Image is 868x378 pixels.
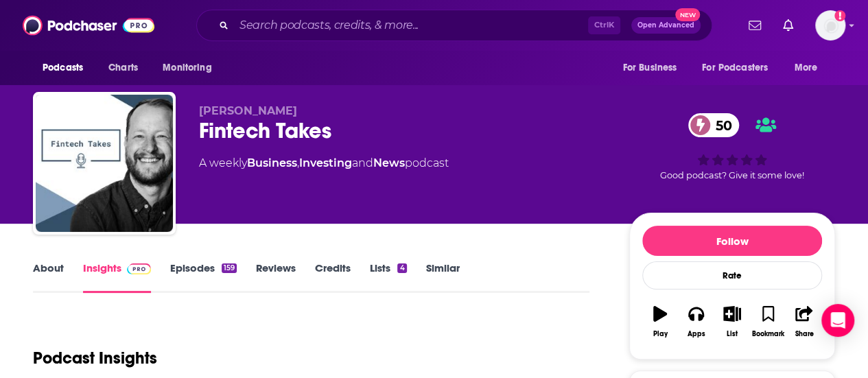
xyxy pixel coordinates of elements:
span: Ctrl K [588,16,620,34]
div: Share [795,330,813,338]
a: Similar [426,261,460,293]
span: , [297,156,299,169]
a: Lists4 [370,261,406,293]
a: News [373,156,405,169]
img: Podchaser - Follow, Share and Rate Podcasts [23,12,154,38]
a: Show notifications dropdown [743,14,766,37]
a: Credits [315,261,351,293]
div: Bookmark [752,330,784,338]
a: Reviews [256,261,296,293]
button: Follow [642,226,822,256]
a: Business [247,156,297,169]
div: Search podcasts, credits, & more... [196,10,712,41]
div: List [727,330,738,338]
div: Rate [642,261,822,290]
a: About [33,261,64,293]
a: Episodes159 [170,261,237,293]
a: Show notifications dropdown [777,14,799,37]
a: InsightsPodchaser Pro [83,261,151,293]
button: open menu [153,55,229,81]
div: 50Good podcast? Give it some love! [629,104,835,189]
span: Podcasts [43,58,83,78]
span: For Podcasters [702,58,768,78]
span: For Business [622,58,677,78]
div: Open Intercom Messenger [821,304,854,337]
span: and [352,156,373,169]
button: Show profile menu [815,10,845,40]
span: Logged in as shannnon_white [815,10,845,40]
a: 50 [688,113,739,137]
a: Charts [99,55,146,81]
button: Play [642,297,678,346]
button: open menu [785,55,835,81]
button: Apps [678,297,714,346]
button: open menu [693,55,788,81]
div: 4 [397,263,406,273]
span: More [795,58,818,78]
span: New [675,8,700,21]
div: 159 [222,263,237,273]
button: open menu [613,55,694,81]
span: 50 [702,113,739,137]
button: Open AdvancedNew [631,17,701,34]
h1: Podcast Insights [33,348,157,368]
img: Fintech Takes [36,95,173,232]
div: A weekly podcast [199,155,449,172]
span: [PERSON_NAME] [199,104,297,117]
svg: Add a profile image [834,10,845,21]
span: Monitoring [163,58,211,78]
button: open menu [33,55,101,81]
button: Bookmark [750,297,786,346]
span: Open Advanced [637,22,694,29]
a: Investing [299,156,352,169]
button: List [714,297,750,346]
input: Search podcasts, credits, & more... [234,14,588,36]
div: Play [653,330,668,338]
span: Good podcast? Give it some love! [660,170,804,180]
button: Share [786,297,822,346]
div: Apps [688,330,705,338]
img: User Profile [815,10,845,40]
img: Podchaser Pro [127,263,151,274]
span: Charts [108,58,138,78]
